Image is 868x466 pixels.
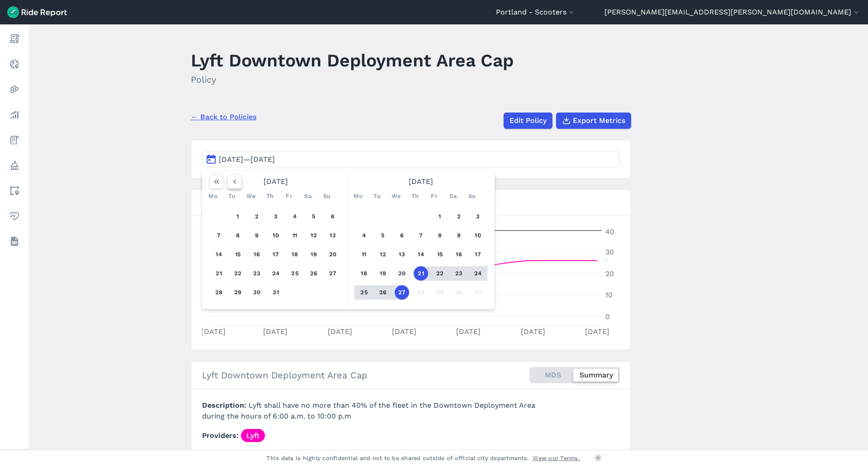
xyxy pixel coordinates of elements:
[225,189,239,203] div: Tu
[452,285,466,300] button: 30
[250,247,264,262] button: 16
[307,228,321,243] button: 12
[605,312,610,321] tspan: 0
[357,285,371,300] button: 25
[6,233,23,249] a: Datasets
[452,247,466,262] button: 16
[325,228,340,243] button: 13
[376,247,390,262] button: 12
[351,174,491,189] div: [DATE]
[351,189,365,203] div: Mo
[288,247,302,262] button: 18
[269,285,283,300] button: 31
[244,189,258,203] div: We
[414,228,428,243] button: 7
[282,189,296,203] div: Fr
[7,6,67,18] img: Ride Report
[376,266,390,281] button: 19
[250,285,264,300] button: 30
[191,190,631,215] h3: Compliance for Lyft Downtown Deployment Area Cap
[231,247,245,262] button: 15
[231,285,245,300] button: 29
[212,266,226,281] button: 21
[212,228,226,243] button: 7
[392,327,416,336] tspan: [DATE]
[465,189,479,203] div: Su
[357,247,371,262] button: 11
[301,189,315,203] div: Sa
[202,431,241,440] span: Providers
[408,189,422,203] div: Th
[212,285,226,300] button: 28
[605,291,613,299] tspan: 10
[395,266,409,281] button: 20
[471,247,485,262] button: 17
[433,266,447,281] button: 22
[307,247,321,262] button: 19
[202,151,620,167] button: [DATE]—[DATE]
[446,189,460,203] div: Sa
[573,115,625,126] span: Export Metrics
[6,208,23,224] a: Health
[6,56,23,72] a: Realtime
[269,228,283,243] button: 10
[250,209,264,224] button: 2
[395,247,409,262] button: 13
[288,228,302,243] button: 11
[325,247,340,262] button: 20
[414,266,428,281] button: 21
[395,228,409,243] button: 6
[250,266,264,281] button: 23
[414,285,428,300] button: 28
[328,327,352,336] tspan: [DATE]
[376,228,390,243] button: 5
[370,189,384,203] div: Tu
[605,248,614,256] tspan: 30
[191,73,514,86] h2: Policy
[452,209,466,224] button: 2
[496,7,576,18] button: Portland - Scooters
[471,228,485,243] button: 10
[357,228,371,243] button: 4
[241,429,265,442] a: Lyft
[212,247,226,262] button: 14
[521,327,545,336] tspan: [DATE]
[191,48,514,73] h1: Lyft Downtown Deployment Area Cap
[219,155,275,164] span: [DATE]—[DATE]
[6,183,23,199] a: Areas
[191,112,256,122] a: ← Back to Policies
[288,209,302,224] button: 4
[389,189,403,203] div: We
[269,247,283,262] button: 17
[231,209,245,224] button: 1
[325,209,340,224] button: 6
[471,266,485,281] button: 24
[320,189,334,203] div: Su
[269,209,283,224] button: 3
[605,269,614,278] tspan: 20
[395,285,409,300] button: 27
[456,327,481,336] tspan: [DATE]
[504,113,552,129] a: Edit Policy
[202,368,368,382] h2: Lyft Downtown Deployment Area Cap
[376,285,390,300] button: 26
[6,157,23,174] a: Policy
[533,454,580,462] a: View our Terms.
[604,7,861,18] button: [PERSON_NAME][EMAIL_ADDRESS][PERSON_NAME][DOMAIN_NAME]
[206,189,220,203] div: Mo
[414,247,428,262] button: 14
[427,189,441,203] div: Fr
[433,209,447,224] button: 1
[357,266,371,281] button: 18
[605,227,614,236] tspan: 40
[288,266,302,281] button: 25
[433,228,447,243] button: 8
[433,285,447,300] button: 29
[263,327,288,336] tspan: [DATE]
[202,401,535,420] span: Lyft shall have no more than 40% of the fleet in the Downtown Deployment Area during the hours of...
[6,107,23,123] a: Analyze
[471,285,485,300] button: 31
[452,228,466,243] button: 9
[307,266,321,281] button: 26
[471,209,485,224] button: 3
